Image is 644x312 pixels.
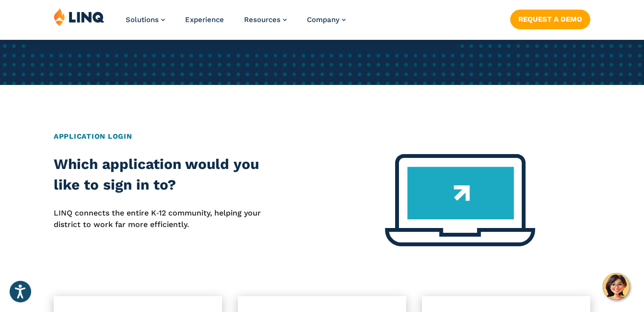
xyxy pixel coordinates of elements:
[603,273,630,300] button: Hello, have a question? Let’s chat.
[126,8,346,39] nav: Primary Navigation
[510,8,590,29] nav: Button Navigation
[307,15,340,24] span: Company
[126,15,165,24] a: Solutions
[54,131,590,142] h2: Application Login
[244,15,287,24] a: Resources
[185,15,224,24] a: Experience
[54,207,268,231] p: LINQ connects the entire K‑12 community, helping your district to work far more efficiently.
[54,154,268,195] h2: Which application would you like to sign in to?
[126,15,159,24] span: Solutions
[510,10,590,29] a: Request a Demo
[307,15,346,24] a: Company
[54,8,105,26] img: LINQ | K‑12 Software
[244,15,281,24] span: Resources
